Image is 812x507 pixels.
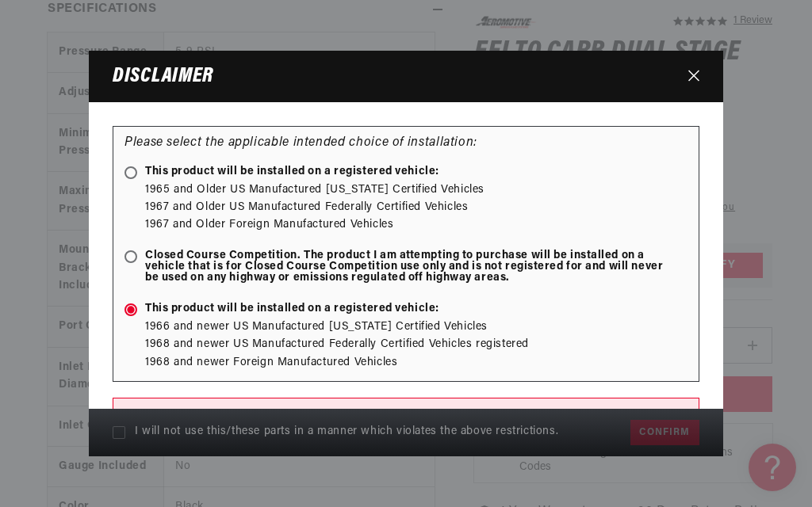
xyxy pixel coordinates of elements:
[135,426,558,439] span: I will not use this/these parts in a manner which violates the above restrictions.
[145,216,688,234] li: 1967 and Older Foreign Manufactured Vehicles
[680,62,707,91] button: Close
[145,336,688,353] li: 1968 and newer US Manufactured Federally Certified Vehicles registered
[145,199,688,216] li: 1967 and Older US Manufactured Federally Certified Vehicles
[124,166,439,177] span: This product will be installed on a registered vehicle:
[113,67,213,86] h3: Disclaimer
[145,181,688,199] li: 1965 and Older US Manufactured [US_STATE] Certified Vehicles
[124,303,439,314] span: This product will be installed on a registered vehicle:
[124,133,688,154] p: Please select the applicable intended choice of installation:
[124,250,672,284] span: Closed Course Competition. The product I am attempting to purchase will be installed on a vehicle...
[145,318,688,336] li: 1966 and newer US Manufactured [US_STATE] Certified Vehicles
[145,354,688,372] li: 1968 and newer Foreign Manufactured Vehicles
